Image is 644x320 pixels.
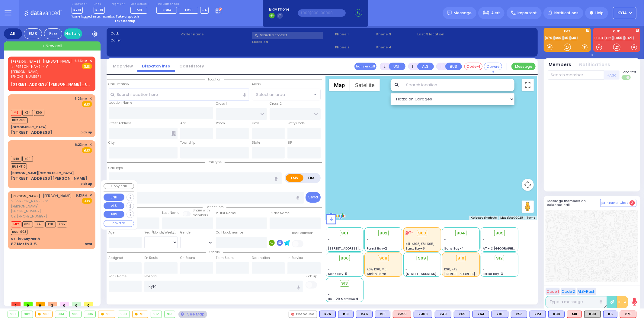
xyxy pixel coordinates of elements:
label: EMS [286,174,303,182]
div: 908 [98,311,115,318]
a: Dispatch info [137,63,175,69]
div: BLS [548,311,565,318]
span: BUS-908 [11,117,28,123]
div: 901 [8,311,18,318]
span: 0 [36,302,45,306]
div: BLS [473,311,489,318]
div: K359 [393,311,411,318]
div: ALS [620,311,636,318]
button: COVERED [104,220,134,227]
label: Cross 1 [216,101,227,106]
span: ✕ [89,96,92,101]
span: - [444,242,446,246]
label: Destination [252,256,270,260]
img: comment-alt.png [602,202,605,205]
span: 0 [24,302,33,306]
span: M6 [11,110,21,116]
span: 901 [341,230,348,236]
a: Fire [605,36,613,40]
span: [STREET_ADDRESS][PERSON_NAME] [405,272,463,276]
span: K81 [45,221,56,227]
div: K49 [435,311,451,318]
span: 3 [48,302,57,306]
a: [PERSON_NAME] [11,59,40,64]
div: M8 [567,311,582,318]
div: NY Thruway North [11,237,40,241]
span: K90, K49 [444,267,457,272]
div: 903 [36,311,52,318]
span: EMS [82,147,92,153]
span: members [193,213,208,217]
label: Medic on call [130,2,149,6]
span: [PERSON_NAME] [43,193,72,198]
span: K90 [22,156,33,162]
span: FD91 [185,8,193,12]
label: Back Home [109,274,127,279]
input: Search member [548,70,604,80]
button: UNIT [104,194,124,201]
div: K61 [375,311,390,318]
span: 0 [84,302,93,306]
label: Turn off text [622,74,631,80]
a: K70 [545,36,554,40]
button: Toggle fullscreen view [522,79,534,91]
label: Areas [252,82,261,87]
label: EMS [544,30,591,34]
div: BLS [603,311,617,318]
small: Share with [193,208,210,213]
span: [PHONE_NUMBER] [11,74,41,79]
img: Logo [24,9,64,17]
div: EMS [24,28,42,39]
div: K53 [511,311,527,318]
span: - [328,237,330,242]
div: BLS [375,311,390,318]
a: M8 [570,36,578,40]
span: EMS [82,101,92,107]
span: Send text [622,70,636,74]
span: Phone 2 [335,45,374,50]
div: 905 [70,311,81,318]
strong: Take backup [114,19,135,23]
span: Sanz Bay-5 [328,272,348,276]
div: BLS [492,311,508,318]
span: - [483,267,485,272]
a: K90 [554,36,563,40]
button: Transfer call [354,63,376,70]
div: 909 [118,311,130,318]
span: [STREET_ADDRESS][PERSON_NAME] [444,272,501,276]
span: Location [205,77,224,82]
label: Call Type [109,166,123,171]
div: [STREET_ADDRESS] [11,129,52,136]
label: Caller: [111,38,179,43]
div: All [4,28,22,39]
span: - [328,267,330,272]
div: K5 [603,311,617,318]
span: Other building occupants [171,131,176,136]
label: Entry Code [287,121,305,126]
span: 909 [418,255,426,261]
label: State [252,140,260,145]
a: FD55 [614,36,624,40]
span: Notifications [554,10,578,16]
span: 6:26 PM [75,96,88,101]
span: K65 [57,221,67,227]
span: K90 [34,110,44,116]
div: 11% [405,231,413,235]
span: [PHONE_NUMBER] [11,209,41,214]
span: 912 [496,255,503,261]
button: Covered [484,63,502,70]
button: Map camera controls [522,179,534,191]
label: Gender [180,230,192,235]
span: KY14 [618,10,627,16]
span: 913 [341,280,348,286]
span: - [328,292,330,297]
button: Show street map [329,79,350,91]
span: BUS-910 [11,163,27,169]
label: Hospital [144,274,158,279]
label: Assigned [109,256,123,260]
span: Patient info [203,205,226,209]
a: Open this area in Google Maps (opens a new window) [327,212,347,220]
input: Search a contact [252,32,323,39]
button: Copy call [104,183,134,189]
button: Show satellite imagery [350,79,380,91]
